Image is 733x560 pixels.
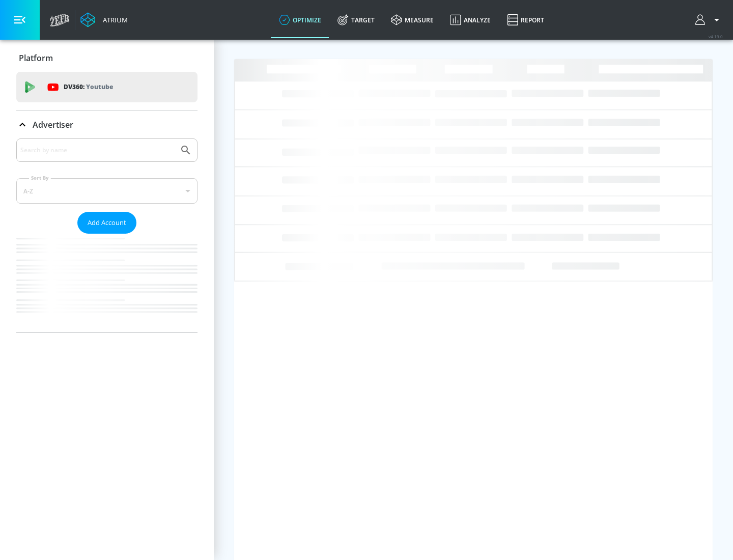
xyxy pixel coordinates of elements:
div: Advertiser [16,110,198,139]
span: Add Account [88,217,126,229]
a: Report [499,2,552,38]
div: Platform [16,44,198,72]
a: optimize [271,2,329,38]
a: Atrium [80,12,128,27]
span: v 4.19.0 [709,34,723,39]
p: Platform [19,52,53,64]
a: Analyze [442,2,499,38]
div: A-Z [16,178,198,204]
div: Atrium [99,15,128,24]
a: measure [383,2,442,38]
a: Target [329,2,383,38]
p: Advertiser [33,119,73,130]
div: Advertiser [16,138,198,332]
p: Youtube [86,81,113,92]
input: Search by name [20,144,175,157]
button: Add Account [77,212,136,234]
p: DV360: [64,81,113,93]
div: DV360: Youtube [16,72,198,102]
label: Sort By [29,175,51,181]
nav: list of Advertiser [16,234,198,332]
